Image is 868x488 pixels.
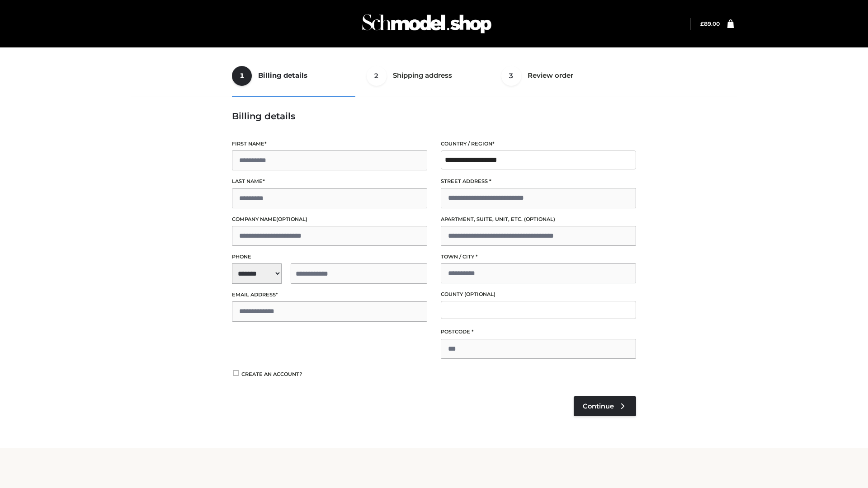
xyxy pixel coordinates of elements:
[700,20,704,27] span: £
[232,253,427,261] label: Phone
[232,370,240,376] input: Create an account?
[276,216,307,222] span: (optional)
[441,215,636,224] label: Apartment, suite, unit, etc.
[232,291,427,299] label: Email address
[583,402,614,410] span: Continue
[441,253,636,261] label: Town / City
[700,20,720,27] bdi: 89.00
[441,140,636,148] label: Country / Region
[441,177,636,186] label: Street address
[574,396,636,416] a: Continue
[232,140,427,148] label: First name
[232,111,636,122] h3: Billing details
[241,371,302,377] span: Create an account?
[700,20,720,27] a: £89.00
[359,6,495,42] img: Schmodel Admin 964
[232,215,427,224] label: Company name
[524,216,555,222] span: (optional)
[441,290,636,299] label: County
[232,177,427,186] label: Last name
[464,291,495,297] span: (optional)
[441,328,636,336] label: Postcode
